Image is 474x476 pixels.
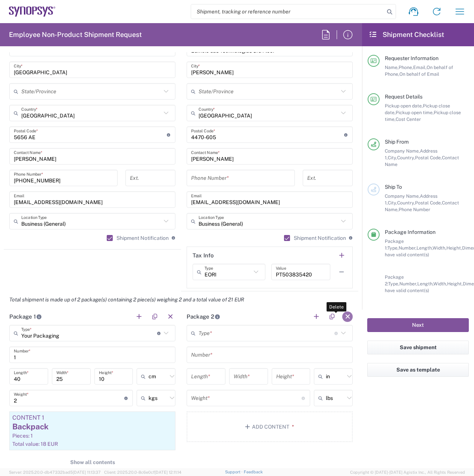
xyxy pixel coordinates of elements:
span: On behalf of Email [399,71,439,77]
span: Length, [417,281,433,286]
span: Client: 2025.20.0-8c6e0cf [104,470,181,475]
span: City, [388,155,397,160]
h2: Package 1 [9,313,42,320]
span: Company Name, [385,148,420,154]
label: Shipment Notification [284,235,346,241]
div: Total value: 18 EUR [12,441,172,447]
span: Country, [397,200,415,206]
span: Company Name, [385,193,420,199]
span: Phone, [399,65,413,70]
button: Add Content* [187,411,353,442]
span: Email, [413,65,427,70]
span: Height, [447,281,463,286]
span: Country, [397,155,415,160]
span: Postal Code, [415,200,442,206]
span: City, [388,200,397,206]
div: Content 1 [12,414,172,421]
span: Number, [399,281,417,286]
input: Shipment, tracking or reference number [191,4,384,19]
span: [DATE] 12:11:14 [155,470,181,475]
span: Type, [387,245,399,251]
span: [DATE] 11:13:37 [73,470,101,475]
span: Cost Center [396,116,421,122]
button: Save as template [367,363,469,377]
label: Shipment Notification [107,235,169,241]
span: Request Details [385,94,422,100]
span: Length, [417,245,433,251]
span: Requester Information [385,55,439,61]
a: Feedback [244,470,263,474]
span: Server: 2025.20.0-db47332bad5 [9,470,101,475]
span: Package 2: [385,274,404,286]
em: Total shipment is made up of 2 package(s) containing 2 piece(s) weighing 2 and a total value of 2... [4,297,250,303]
div: Pieces: 1 [12,432,172,439]
button: Save shipment [367,341,469,354]
span: Pickup open time, [396,110,434,115]
span: Ship To [385,184,402,190]
h2: Employee Non-Product Shipment Request [9,30,142,39]
h2: Shipment Checklist [369,30,444,39]
h2: Tax Info [193,252,214,259]
button: Show all contents [9,455,175,469]
span: Height, [446,245,462,251]
span: Package 1: [385,238,404,251]
span: Ship From [385,139,409,145]
span: Name, [385,65,399,70]
span: Package Information [385,229,436,235]
span: Postal Code, [415,155,442,160]
div: Backpack [12,421,172,432]
span: Width, [433,245,446,251]
span: Show all contents [70,459,115,466]
a: Support [225,470,244,474]
span: Width, [433,281,447,286]
button: Next [367,318,469,332]
span: Pickup open date, [385,103,423,109]
span: Copyright © [DATE]-[DATE] Agistix Inc., All Rights Reserved [350,469,465,476]
h2: Package 2 [187,313,220,320]
span: Phone Number [399,207,430,212]
span: Type, [388,281,399,286]
span: Number, [399,245,417,251]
